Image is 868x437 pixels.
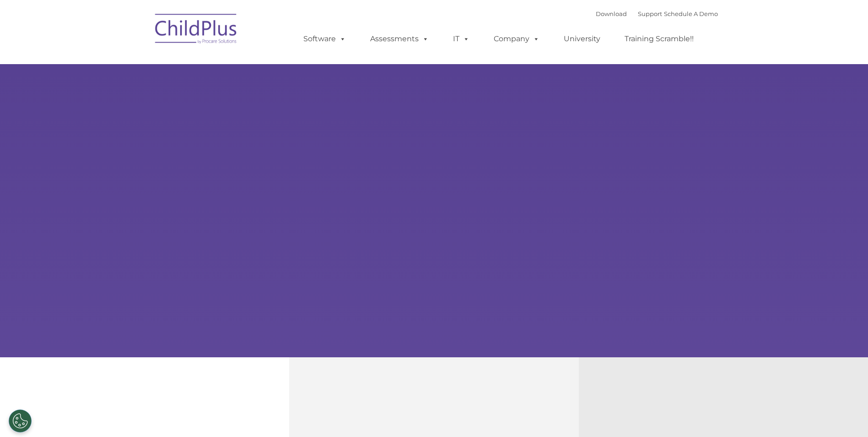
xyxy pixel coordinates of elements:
a: Support [638,10,662,17]
a: Schedule A Demo [664,10,718,17]
a: Download [596,10,627,17]
a: IT [444,30,479,48]
button: Cookies Settings [9,410,32,432]
font: | [596,10,718,17]
a: University [555,30,609,48]
a: Software [294,30,355,48]
a: Training Scramble!! [615,30,703,48]
a: Company [485,30,549,48]
a: Assessments [361,30,438,48]
img: ChildPlus by Procare Solutions [151,7,242,53]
